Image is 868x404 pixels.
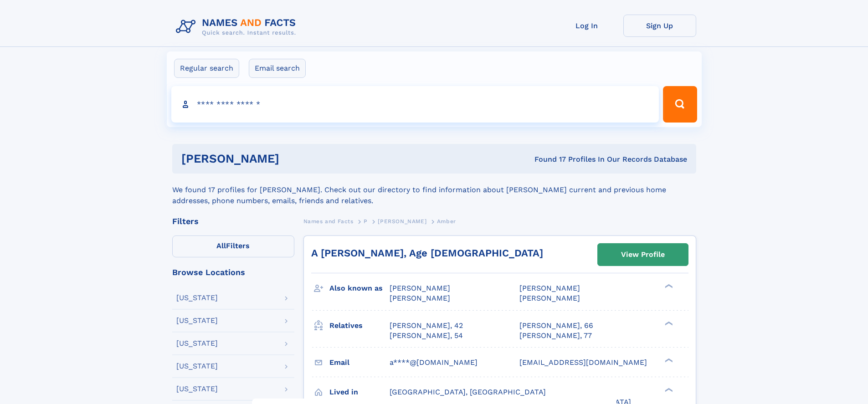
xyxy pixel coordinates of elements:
div: View Profile [621,244,665,265]
input: search input [171,86,659,123]
span: P [364,218,368,225]
div: [US_STATE] [176,317,218,324]
span: [PERSON_NAME] [519,294,580,302]
a: P [364,215,368,227]
a: [PERSON_NAME], 77 [519,331,592,341]
label: Email search [249,59,306,78]
a: View Profile [598,244,688,266]
button: Search Button [663,86,697,123]
span: [GEOGRAPHIC_DATA], [GEOGRAPHIC_DATA] [390,388,546,396]
span: [PERSON_NAME] [390,284,450,292]
h3: Email [329,355,390,370]
span: Amber [437,218,456,225]
div: ❯ [663,283,673,289]
div: Browse Locations [172,268,294,276]
span: [PERSON_NAME] [390,294,450,302]
div: [US_STATE] [176,385,218,393]
span: [EMAIL_ADDRESS][DOMAIN_NAME] [519,358,647,367]
h3: Relatives [329,318,390,333]
h1: [PERSON_NAME] [181,153,407,164]
div: Filters [172,217,294,225]
label: Regular search [174,59,239,78]
label: Filters [172,235,294,257]
a: [PERSON_NAME], 42 [390,321,463,331]
img: Logo Names and Facts [172,15,303,39]
h3: Lived in [329,384,390,400]
a: Names and Facts [303,215,354,227]
span: [PERSON_NAME] [519,284,580,292]
div: [US_STATE] [176,340,218,347]
div: ❯ [663,357,673,363]
span: [PERSON_NAME] [378,218,426,225]
div: [US_STATE] [176,294,218,302]
div: Found 17 Profiles In Our Records Database [407,154,687,164]
div: ❯ [663,387,673,393]
div: ❯ [663,320,673,326]
div: [US_STATE] [176,363,218,370]
a: Log In [550,15,623,37]
span: All [216,241,226,250]
h3: Also known as [329,281,390,296]
a: [PERSON_NAME] [378,215,426,227]
div: We found 17 profiles for [PERSON_NAME]. Check out our directory to find information about [PERSON... [172,174,696,206]
a: [PERSON_NAME], 66 [519,321,593,331]
a: Sign Up [623,15,696,37]
a: A [PERSON_NAME], Age [DEMOGRAPHIC_DATA] [311,247,543,259]
a: [PERSON_NAME], 54 [390,331,463,341]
